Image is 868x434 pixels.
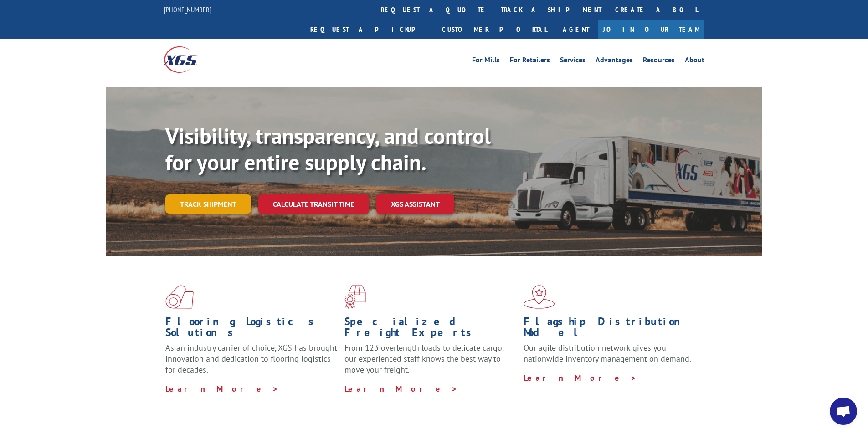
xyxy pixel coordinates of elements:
a: Agent [554,20,598,39]
img: xgs-icon-focused-on-flooring-red [344,285,366,309]
h1: Flagship Distribution Model [524,316,696,342]
img: xgs-icon-flagship-distribution-model-red [524,285,555,309]
a: [PHONE_NUMBER] [164,5,211,14]
a: Join Our Team [598,20,704,39]
p: From 123 overlength loads to delicate cargo, our experienced staff knows the best way to move you... [344,342,517,383]
b: Visibility, transparency, and control for your entire supply chain. [165,122,491,176]
a: Learn More > [524,373,637,383]
a: Resources [643,56,675,66]
a: Calculate transit time [258,194,369,214]
a: Learn More > [344,383,458,394]
a: For Mills [472,56,500,66]
a: Learn More > [165,383,279,394]
h1: Specialized Freight Experts [344,316,517,342]
a: Customer Portal [435,20,554,39]
img: xgs-icon-total-supply-chain-intelligence-red [165,285,194,309]
a: For Retailers [510,56,550,66]
a: Track shipment [165,194,251,214]
h1: Flooring Logistics Solutions [165,316,338,342]
span: Our agile distribution network gives you nationwide inventory management on demand. [524,342,691,364]
a: Request a pickup [303,20,435,39]
a: Advantages [596,56,633,66]
a: XGS ASSISTANT [376,194,454,214]
span: As an industry carrier of choice, XGS has brought innovation and dedication to flooring logistics... [165,342,337,375]
a: Services [560,56,586,66]
div: Open chat [830,398,857,425]
a: About [685,56,704,66]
